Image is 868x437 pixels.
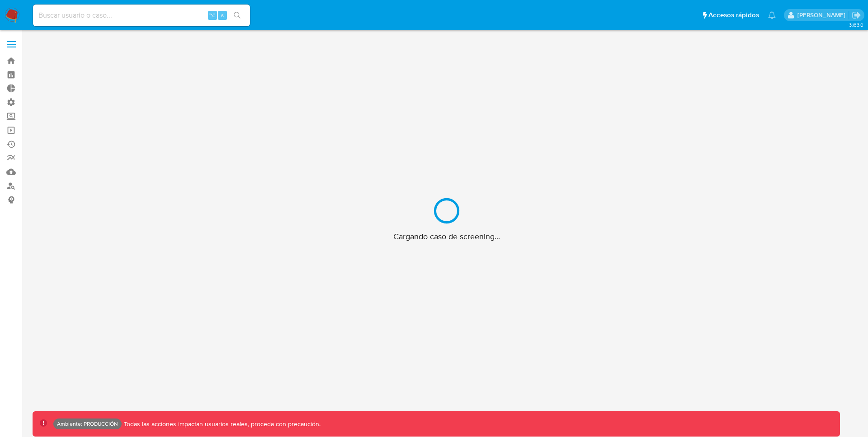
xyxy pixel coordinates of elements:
[209,11,216,19] span: ⌥
[228,9,246,22] button: search-icon
[393,231,500,242] span: Cargando caso de screening...
[57,422,118,426] p: Ambiente: PRODUCCIÓN
[708,10,759,20] span: Accesos rápidos
[768,11,776,19] a: Notificaciones
[221,11,224,19] span: s
[33,9,250,21] input: Buscar usuario o caso...
[852,10,861,20] a: Salir
[797,11,849,19] p: franco.barberis@mercadolibre.com
[122,420,321,428] p: Todas las acciones impactan usuarios reales, proceda con precaución.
